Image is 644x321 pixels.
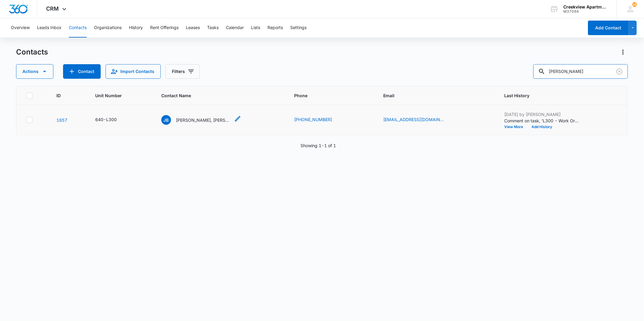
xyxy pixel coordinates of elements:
[69,18,87,38] button: Contacts
[176,117,230,123] p: [PERSON_NAME], [PERSON_NAME]
[294,116,332,123] a: [PHONE_NUMBER]
[383,116,455,124] div: Email - jocelinruiz221@gmail.com - Select to Edit Field
[161,115,241,125] div: Contact Name - Jocelin Bacud Ruiz, Vincent Soto - Select to Edit Field
[226,18,244,38] button: Calendar
[383,116,444,123] a: [EMAIL_ADDRESS][DOMAIN_NAME]
[166,64,200,79] button: Filters
[290,18,307,38] button: Settings
[618,47,628,57] button: Actions
[63,64,101,79] button: Add Contact
[56,92,72,99] span: ID
[505,117,580,124] p: Comment on task, 'L300 - Work Order' "Pipes were frozen tenant had set at 60, advised tenant "
[632,2,637,7] div: notifications count
[95,116,117,123] div: 640-L300
[37,18,62,38] button: Leads Inbox
[150,18,179,38] button: Rent Offerings
[16,64,53,79] button: Actions
[528,125,557,129] button: Add History
[129,18,143,38] button: History
[207,18,219,38] button: Tasks
[11,18,30,38] button: Overview
[95,92,147,99] span: Unit Number
[563,9,608,14] div: account id
[16,48,48,57] h1: Contacts
[294,92,360,99] span: Phone
[294,116,343,124] div: Phone - 4422360353 - Select to Edit Field
[251,18,260,38] button: Lists
[505,92,609,99] span: Last History
[300,142,336,149] p: Showing 1-1 of 1
[95,116,128,124] div: Unit Number - 640-L300 - Select to Edit Field
[615,67,624,76] button: Clear
[383,92,481,99] span: Email
[267,18,283,38] button: Reports
[161,115,171,125] span: JB
[106,64,161,79] button: Import Contacts
[533,64,628,79] input: Search Contacts
[46,5,59,12] span: CRM
[505,111,580,117] p: [DATE] by [PERSON_NAME]
[56,117,67,123] a: Navigate to contact details page for Jocelin Bacud Ruiz, Vincent Soto
[505,125,528,129] button: View More
[632,2,637,7] span: 163
[94,18,122,38] button: Organizations
[161,92,271,99] span: Contact Name
[563,5,608,9] div: account name
[186,18,200,38] button: Leases
[588,21,629,35] button: Add Contact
